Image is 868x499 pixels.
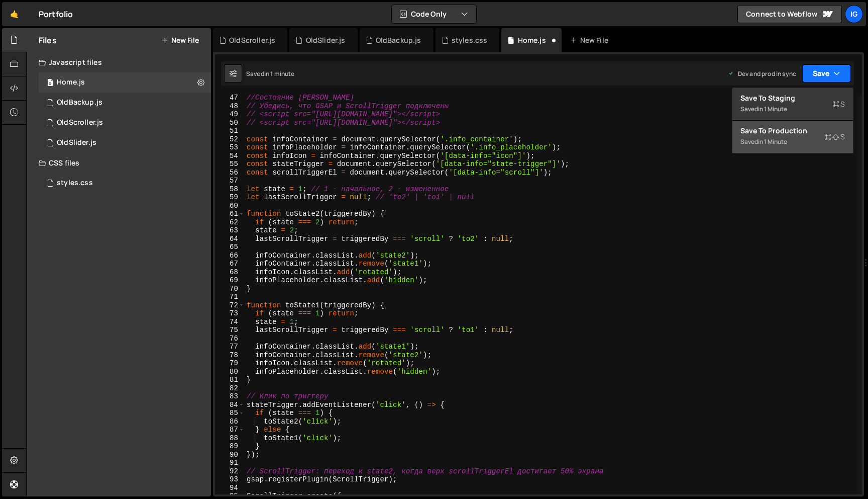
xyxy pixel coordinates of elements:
div: in 1 minute [758,137,787,146]
div: 50 [215,119,245,127]
button: Code Only [392,5,476,23]
div: 93 [215,475,245,484]
div: 53 [215,143,245,152]
div: 81 [215,376,245,384]
div: 54 [215,152,245,160]
div: 70 [215,285,245,293]
div: Saved [740,136,845,148]
div: 82 [215,384,245,393]
div: OldBackup.js [376,35,421,45]
div: 94 [215,484,245,492]
div: 72 [215,301,245,310]
div: 58 [215,185,245,194]
div: 88 [215,434,245,443]
div: 68 [215,268,245,277]
div: 59 [215,193,245,202]
div: Save to Staging [740,93,845,103]
div: 14577/44646.js [39,113,211,133]
div: 85 [215,409,245,418]
div: 55 [215,160,245,169]
div: 14577/37696.js [39,72,211,93]
div: OldSlider.js [57,138,96,147]
a: 🤙 [2,2,27,26]
div: 49 [215,110,245,119]
div: 64 [215,235,245,243]
div: in 1 minute [758,105,787,113]
div: 91 [215,459,245,467]
button: New File [161,36,199,44]
button: Save to ProductionS Savedin 1 minute [732,121,853,153]
div: 14577/44352.css [39,173,211,193]
div: Dev and prod in sync [728,69,796,78]
span: 0 [47,79,53,88]
div: styles.css [452,35,488,45]
div: styles.css [57,179,93,188]
div: 52 [215,135,245,144]
div: 77 [215,343,245,351]
div: OldScroller.js [229,35,275,45]
div: Saved [740,103,845,115]
div: 66 [215,252,245,260]
div: 56 [215,169,245,177]
div: 47 [215,94,245,102]
div: 62 [215,218,245,227]
div: 51 [215,127,245,135]
div: 73 [215,309,245,318]
div: OldSlider.js [39,133,211,153]
div: Home.js [518,35,546,45]
div: 63 [215,226,245,235]
div: OldSlider.js [306,35,346,45]
h2: Files [39,35,57,46]
div: Portfolio [39,8,73,20]
div: in 1 minute [264,69,295,78]
div: 67 [215,260,245,268]
button: Save to StagingS Savedin 1 minute [732,88,853,121]
div: OldBackup.js [57,98,102,107]
div: 71 [215,293,245,301]
div: 84 [215,401,245,409]
div: 48 [215,102,245,111]
div: 14577/44351.js [39,93,211,113]
div: 65 [215,243,245,252]
div: 92 [215,467,245,476]
div: New File [570,35,612,45]
span: S [832,99,845,109]
div: 75 [215,326,245,335]
div: OldScroller.js [57,118,103,127]
a: Ig [845,5,863,23]
div: 57 [215,177,245,185]
div: 74 [215,318,245,326]
div: Saved [246,69,295,78]
span: S [824,132,845,142]
div: 86 [215,418,245,426]
div: 89 [215,442,245,451]
div: 80 [215,368,245,376]
div: 69 [215,276,245,285]
div: Save to Production [740,126,845,136]
div: CSS files [27,153,211,173]
div: Javascript files [27,52,211,72]
div: 61 [215,210,245,218]
div: 87 [215,426,245,434]
button: Save [802,64,851,82]
div: 83 [215,392,245,401]
div: 76 [215,335,245,343]
div: 90 [215,451,245,459]
a: Connect to Webflow [737,5,842,23]
div: Home.js [57,78,85,87]
div: 60 [215,202,245,210]
div: 78 [215,351,245,360]
div: 79 [215,359,245,368]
